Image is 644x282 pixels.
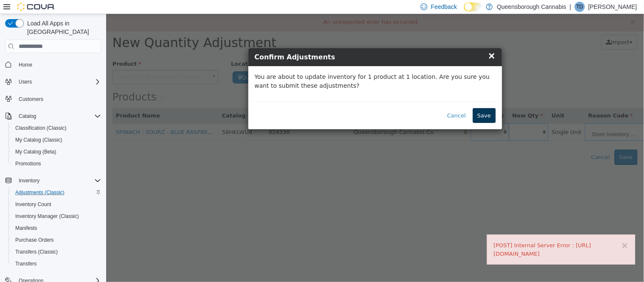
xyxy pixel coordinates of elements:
span: Purchase Orders [12,235,101,245]
a: Inventory Manager (Classic) [12,211,82,221]
span: Manifests [12,223,101,233]
span: Adjustments (Classic) [12,187,101,198]
button: Catalog [15,111,39,121]
button: Manifests [8,222,104,234]
img: Cova [17,3,55,11]
span: My Catalog (Classic) [15,137,62,143]
span: Adjustments (Classic) [15,189,65,196]
span: Classification (Classic) [12,123,101,133]
span: Transfers (Classic) [12,247,101,257]
span: × [382,36,390,47]
span: Feedback [431,3,457,11]
span: Inventory Manager (Classic) [12,211,101,221]
a: Home [15,60,36,70]
span: Transfers [15,260,37,267]
span: Classification (Classic) [15,125,67,131]
button: My Catalog (Beta) [8,146,104,158]
p: [PERSON_NAME] [588,2,637,12]
span: Catalog [19,113,36,120]
a: Customers [15,94,47,104]
button: Users [15,77,35,87]
button: Inventory Manager (Classic) [8,210,104,222]
a: My Catalog (Beta) [12,147,60,157]
span: Customers [15,94,101,104]
span: My Catalog (Beta) [15,148,56,155]
span: My Catalog (Classic) [12,135,101,145]
button: Cancel [337,94,365,109]
span: Inventory [15,176,101,186]
a: Inventory Count [12,199,55,209]
button: Transfers [8,258,104,270]
span: Inventory Manager (Classic) [15,213,79,220]
span: TD [577,2,583,12]
span: Promotions [12,159,101,169]
button: Users [2,76,104,88]
button: Promotions [8,158,104,170]
button: My Catalog (Classic) [8,134,104,146]
span: Customers [19,96,43,103]
span: Users [19,78,32,85]
span: Transfers [12,259,101,269]
span: Users [15,77,101,87]
p: | [570,2,571,12]
span: Promotions [15,160,41,167]
span: Load All Apps in [GEOGRAPHIC_DATA] [24,19,101,36]
a: Classification (Classic) [12,123,70,133]
a: Manifests [12,223,40,233]
a: Adjustments (Classic) [12,187,68,198]
button: Purchase Orders [8,234,104,246]
span: Inventory Count [15,201,51,208]
button: Customers [2,93,104,105]
div: [POST] Internal Server Error : [URL][DOMAIN_NAME] [388,227,523,244]
button: Adjustments (Classic) [8,187,104,198]
button: Transfers (Classic) [8,246,104,258]
span: Home [15,59,101,70]
a: Transfers (Classic) [12,247,61,257]
button: Classification (Classic) [8,122,104,134]
button: Inventory [15,176,43,186]
span: Catalog [15,111,101,121]
span: My Catalog (Beta) [12,147,101,157]
span: Manifests [15,225,37,232]
span: Home [19,61,32,68]
button: Catalog [2,110,104,122]
a: My Catalog (Classic) [12,135,66,145]
button: Inventory Count [8,198,104,210]
input: Dark Mode [464,3,482,11]
span: Transfers (Classic) [15,248,58,255]
button: Home [2,58,104,70]
p: You are about to update inventory for 1 product at 1 location. Are you sure you want to submit th... [149,59,390,76]
a: Purchase Orders [12,235,57,245]
button: Inventory [2,175,104,187]
span: Purchase Orders [15,237,54,243]
span: Inventory Count [12,199,101,209]
div: Tanya Doyle [575,2,585,12]
a: Promotions [12,159,45,169]
h4: Confirm Adjustments [149,38,390,48]
p: Queensborough Cannabis [497,2,566,12]
a: Transfers [12,259,40,269]
button: Save [367,94,390,109]
span: Inventory [19,177,39,184]
button: × [515,227,523,236]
